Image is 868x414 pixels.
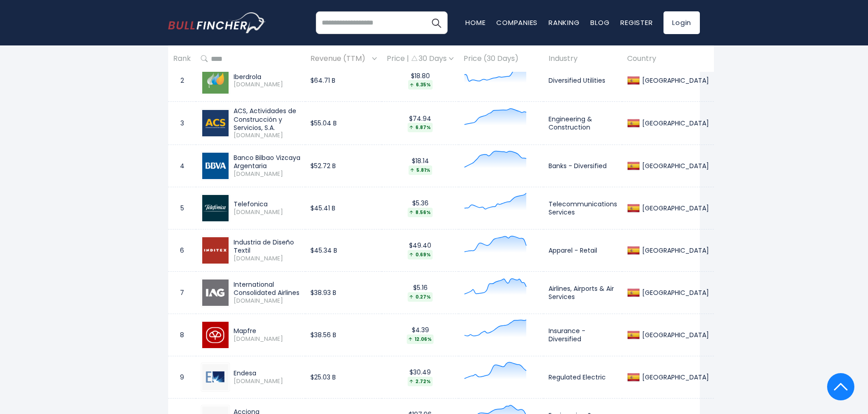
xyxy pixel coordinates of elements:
[544,229,622,271] td: Apparel - Retail
[387,368,454,386] div: $30.49
[305,145,382,187] td: $52.72 B
[202,237,229,264] img: ITX.MC.png
[168,12,266,33] img: bullfincher logo
[310,52,370,66] span: Revenue (TTM)
[387,284,454,301] div: $5.16
[202,67,229,94] img: IBE.MC.png
[640,204,709,212] div: [GEOGRAPHIC_DATA]
[168,271,196,314] td: 7
[409,165,432,175] div: 5.81%
[234,378,300,385] span: [DOMAIN_NAME]
[202,110,229,136] img: ACS.MC.png
[305,271,382,314] td: $38.93 B
[234,107,300,132] div: ACS, Actividades de Construcción y Servicios, S.A.
[387,72,454,90] div: $18.80
[202,322,229,348] img: MAP.MC.png
[202,153,229,179] img: BBVA.MC.png
[544,314,622,356] td: Insurance - Diversified
[387,241,454,259] div: $49.40
[408,123,433,132] div: 6.87%
[640,331,709,339] div: [GEOGRAPHIC_DATA]
[640,246,709,254] div: [GEOGRAPHIC_DATA]
[544,356,622,398] td: Regulated Electric
[234,154,300,170] div: Banco Bilbao Vizcaya Argentaria
[549,18,579,27] a: Ranking
[408,377,433,386] div: 2.72%
[202,279,229,306] img: IAG.MC.png
[590,18,609,27] a: Blog
[305,314,382,356] td: $38.56 B
[202,195,229,221] img: TEF.MC.png
[234,327,300,335] div: Mapfre
[640,76,709,85] div: [GEOGRAPHIC_DATA]
[168,45,196,72] th: Rank
[544,145,622,187] td: Banks - Diversified
[234,209,300,216] span: [DOMAIN_NAME]
[168,356,196,398] td: 9
[387,115,454,132] div: $74.94
[234,280,300,297] div: International Consolidated Airlines
[640,162,709,170] div: [GEOGRAPHIC_DATA]
[496,18,538,27] a: Companies
[234,297,300,305] span: [DOMAIN_NAME]
[459,45,544,72] th: Price (30 Days)
[168,102,196,145] td: 3
[544,60,622,102] td: Diversified Utilities
[408,208,433,217] div: 8.56%
[305,60,382,102] td: $64.71 B
[408,250,433,259] div: 0.69%
[234,335,300,343] span: [DOMAIN_NAME]
[640,119,709,127] div: [GEOGRAPHIC_DATA]
[620,18,653,27] a: Register
[234,238,300,254] div: Industria de Diseño Textil
[622,45,714,72] th: Country
[544,45,622,72] th: Industry
[305,102,382,145] td: $55.04 B
[234,369,300,377] div: Endesa
[305,187,382,229] td: $45.41 B
[168,145,196,187] td: 4
[465,18,485,27] a: Home
[168,60,196,102] td: 2
[408,292,433,302] div: 0.27%
[387,54,454,64] div: Price | 30 Days
[305,229,382,271] td: $45.34 B
[202,364,229,390] img: ELE.MC.png
[234,255,300,263] span: [DOMAIN_NAME]
[408,80,433,90] div: 6.35%
[234,73,300,81] div: Iberdrola
[234,81,300,89] span: [DOMAIN_NAME]
[234,200,300,208] div: Telefonica
[544,102,622,145] td: Engineering & Construction
[168,314,196,356] td: 8
[168,187,196,229] td: 5
[544,271,622,314] td: Airlines, Airports & Air Services
[234,170,300,178] span: [DOMAIN_NAME]
[640,373,709,381] div: [GEOGRAPHIC_DATA]
[387,157,454,175] div: $18.14
[640,289,709,297] div: [GEOGRAPHIC_DATA]
[168,12,266,33] a: Go to homepage
[425,11,448,34] button: Search
[168,229,196,271] td: 6
[407,334,434,344] div: 12.06%
[305,356,382,398] td: $25.03 B
[234,132,300,140] span: [DOMAIN_NAME]
[387,199,454,217] div: $5.36
[663,11,700,34] a: Login
[387,326,454,344] div: $4.39
[544,187,622,229] td: Telecommunications Services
